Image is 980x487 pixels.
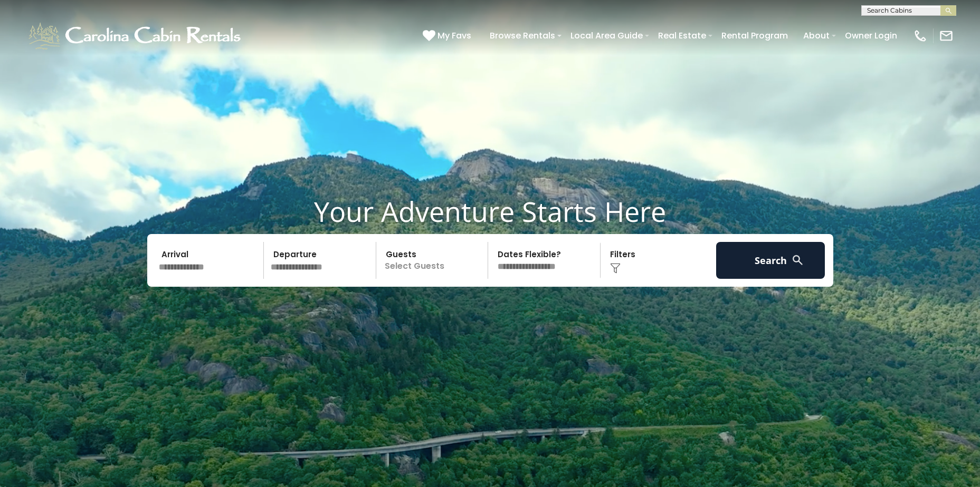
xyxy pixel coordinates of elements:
[716,26,793,45] a: Rental Program
[379,242,488,279] p: Select Guests
[610,263,621,274] img: filter--v1.png
[26,20,245,52] img: White-1-1-2.png
[716,242,825,279] button: Search
[840,26,902,45] a: Owner Login
[798,26,835,45] a: About
[423,29,474,43] a: My Favs
[565,26,648,45] a: Local Area Guide
[653,26,711,45] a: Real Estate
[791,254,804,267] img: search-regular-white.png
[437,29,471,42] span: My Favs
[8,195,972,228] h1: Your Adventure Starts Here
[484,26,560,45] a: Browse Rentals
[913,28,928,43] img: phone-regular-white.png
[939,28,954,43] img: mail-regular-white.png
